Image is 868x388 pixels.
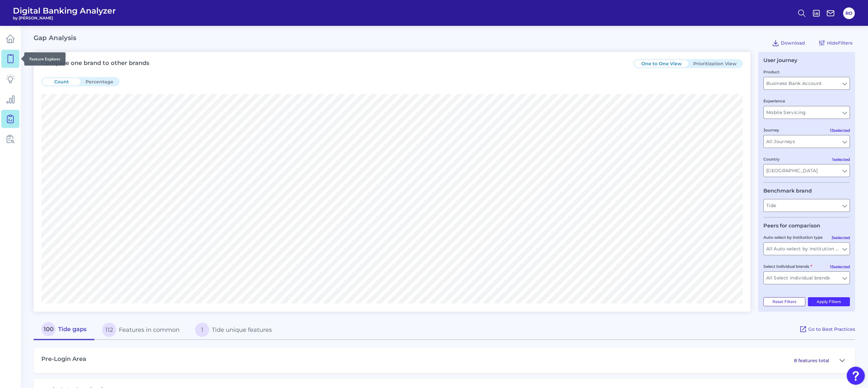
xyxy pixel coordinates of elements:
label: Country [763,157,780,162]
span: Download [781,40,805,46]
label: Experience [763,99,785,103]
span: Go to Best Practices [808,326,855,332]
button: Open Resource Center [847,367,865,385]
button: 112Features in common [94,320,187,340]
div: User journey [763,57,797,63]
button: Count [42,78,80,85]
div: Feature Explorer [24,52,66,66]
label: Journey [763,128,779,132]
span: 1 [195,323,209,337]
h3: Compare one brand to other brands [41,60,149,67]
button: Prioritization View [688,60,742,67]
button: 100Tide gaps [34,320,94,340]
h3: Pre-Login Area [41,356,86,363]
button: Download [769,38,808,48]
button: Percentage [80,78,119,85]
h2: Gap Analysis [34,34,76,42]
button: Reset Filters [763,297,805,306]
label: Auto-select by institution type [763,235,822,240]
span: by [PERSON_NAME] [13,16,116,20]
span: Hide Filters [827,40,852,46]
label: Product [763,69,780,74]
button: RO [843,7,855,19]
button: HideFilters [815,38,855,48]
label: Select individual brands [763,264,812,269]
span: 112 [102,323,116,337]
span: Digital Banking Analyzer [13,6,116,16]
button: 1Tide unique features [187,320,280,340]
a: Go to Best Practices [799,320,855,340]
p: 8 features total [794,358,829,363]
button: One to One View [635,60,688,67]
button: Apply Filters [808,297,850,306]
legend: Peers for comparison [763,223,820,229]
legend: Benchmark brand [763,188,812,194]
span: 100 [41,322,56,336]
